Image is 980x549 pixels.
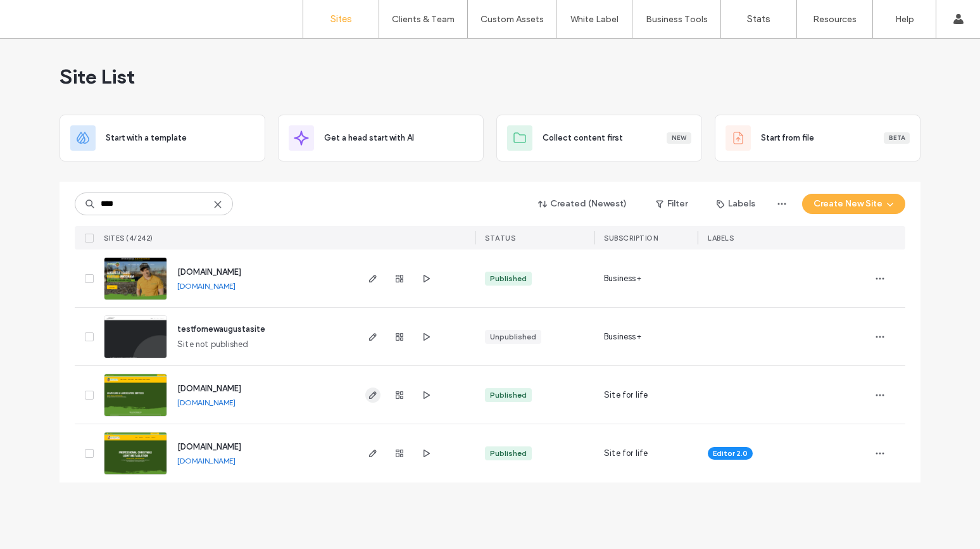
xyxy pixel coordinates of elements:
span: Start from file [761,132,814,144]
button: Create New Site [802,194,905,214]
label: Custom Assets [481,14,544,25]
div: Beta [884,132,910,144]
span: STATUS [485,234,515,243]
span: Editor 2.0 [713,448,748,459]
span: Site List [60,64,135,89]
button: Labels [705,194,767,214]
label: Clients & Team [392,14,455,25]
div: Start with a template [60,115,265,161]
span: Start with a template [106,132,187,144]
a: [DOMAIN_NAME] [177,384,241,393]
button: Created (Newest) [527,194,638,214]
span: Site for life [604,389,648,401]
label: Sites [330,13,352,25]
span: Help [29,9,55,20]
span: Site for life [604,447,648,460]
a: [DOMAIN_NAME] [177,442,241,451]
div: Start from fileBeta [715,115,920,161]
div: Published [490,273,527,284]
div: Collect content firstNew [496,115,702,161]
button: Filter [643,194,700,214]
span: Business+ [604,331,641,343]
a: [DOMAIN_NAME] [177,281,236,291]
div: Unpublished [490,331,536,343]
div: Published [490,389,527,401]
a: testfornewaugustasite [177,324,265,334]
label: Stats [747,13,770,25]
div: Published [490,448,527,459]
span: Collect content first [543,132,623,144]
span: LABELS [708,234,734,243]
a: [DOMAIN_NAME] [177,267,241,277]
span: Site not published [177,338,249,351]
div: Get a head start with AI [278,115,484,161]
span: SITES (4/242) [104,234,153,243]
span: SUBSCRIPTION [604,234,658,243]
label: Resources [813,14,857,25]
label: Business Tools [646,14,708,25]
label: Help [895,14,914,25]
a: [DOMAIN_NAME] [177,456,236,465]
span: Get a head start with AI [324,132,414,144]
span: Business+ [604,272,641,285]
label: White Label [570,14,619,25]
a: [DOMAIN_NAME] [177,398,236,407]
div: New [667,132,691,144]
